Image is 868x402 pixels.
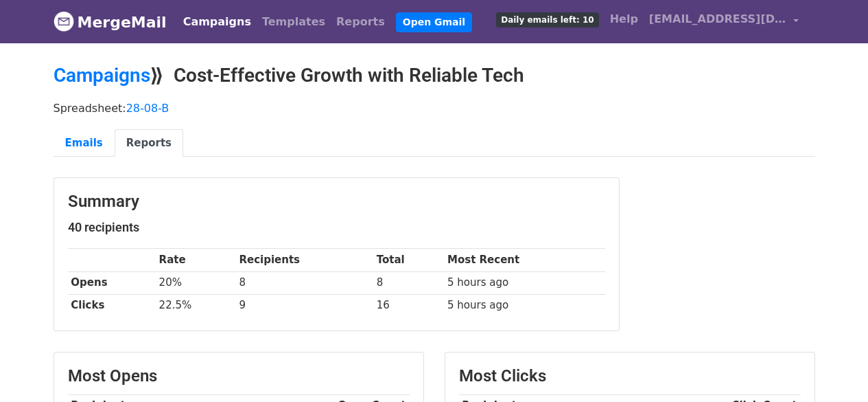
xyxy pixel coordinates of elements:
[156,294,236,317] td: 22.5%
[54,8,167,36] a: MergeMail
[54,11,74,32] img: MergeMail logo
[459,366,801,386] h3: Most Clicks
[373,271,444,294] td: 8
[68,220,605,235] h5: 40 recipients
[496,12,598,27] span: Daily emails left: 10
[649,11,786,27] span: [EMAIL_ADDRESS][DOMAIN_NAME]
[236,294,373,317] td: 9
[115,129,183,157] a: Reports
[156,271,236,294] td: 20%
[491,5,604,33] a: Daily emails left: 10
[444,294,605,317] td: 5 hours ago
[373,294,444,317] td: 16
[605,5,644,33] a: Help
[396,12,472,32] a: Open Gmail
[54,101,815,115] p: Spreadsheet:
[68,192,605,212] h3: Summary
[54,64,150,87] a: Campaigns
[68,294,156,317] th: Clicks
[444,271,605,294] td: 5 hours ago
[54,64,815,87] h2: ⟫ Cost-Effective Growth with Reliable Tech
[54,129,115,157] a: Emails
[644,5,804,38] a: [EMAIL_ADDRESS][DOMAIN_NAME]
[799,336,868,402] iframe: Chat Widget
[257,8,331,36] a: Templates
[178,8,257,36] a: Campaigns
[68,366,410,386] h3: Most Opens
[68,271,156,294] th: Opens
[236,249,373,271] th: Recipients
[236,271,373,294] td: 8
[331,8,390,36] a: Reports
[156,249,236,271] th: Rate
[126,102,169,115] a: 28-08-B
[444,249,605,271] th: Most Recent
[373,249,444,271] th: Total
